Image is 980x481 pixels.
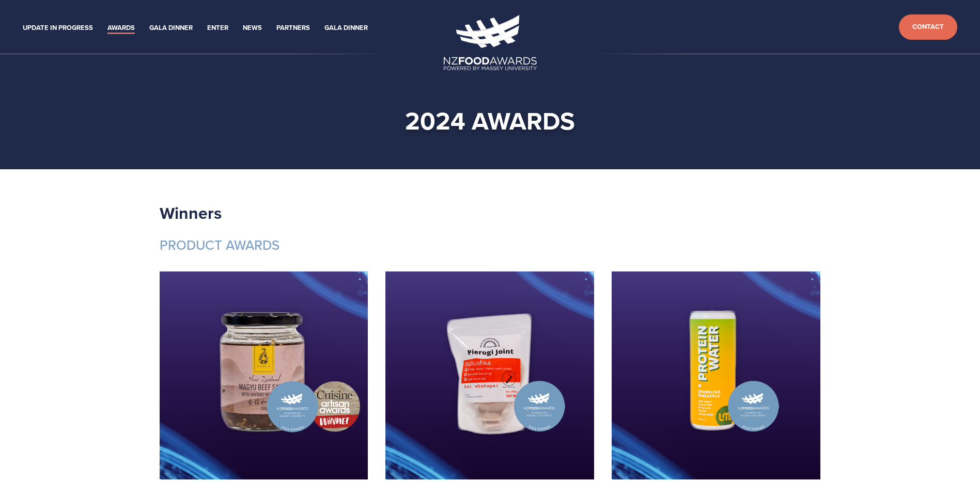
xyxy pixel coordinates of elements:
a: Enter [207,22,228,34]
a: Partners [276,22,310,34]
h3: PRODUCT AWARDS [160,237,821,254]
a: Contact [899,14,957,40]
strong: Winners [160,201,222,225]
h1: 2024 Awards [176,105,804,136]
a: Update in Progress [23,22,93,34]
a: Gala Dinner [149,22,193,34]
a: Awards [107,22,135,34]
a: Gala Dinner [324,22,368,34]
a: News [243,22,262,34]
